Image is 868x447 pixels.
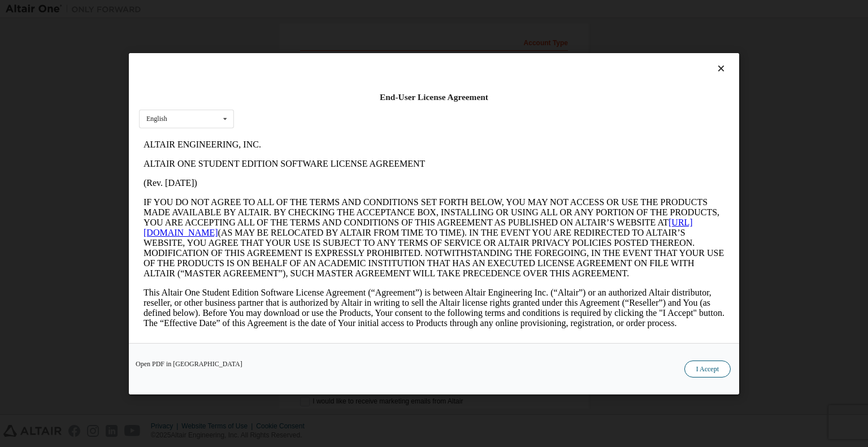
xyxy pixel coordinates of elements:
a: Open PDF in [GEOGRAPHIC_DATA] [136,360,242,367]
p: (Rev. [DATE]) [5,43,585,53]
div: English [146,115,167,122]
button: I Accept [684,360,731,377]
p: ALTAIR ENGINEERING, INC. [5,5,585,15]
p: IF YOU DO NOT AGREE TO ALL OF THE TERMS AND CONDITIONS SET FORTH BELOW, YOU MAY NOT ACCESS OR USE... [5,62,585,144]
p: ALTAIR ONE STUDENT EDITION SOFTWARE LICENSE AGREEMENT [5,24,585,34]
a: [URL][DOMAIN_NAME] [5,83,554,102]
div: End-User License Agreement [139,92,729,103]
p: This Altair One Student Edition Software License Agreement (“Agreement”) is between Altair Engine... [5,153,585,193]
